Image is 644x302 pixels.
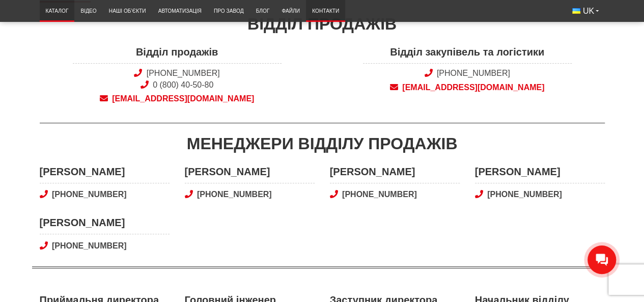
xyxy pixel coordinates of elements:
a: [PHONE_NUMBER] [40,240,170,252]
a: Автоматизація [152,3,208,19]
img: Українська [572,8,580,14]
button: UK [566,3,605,20]
a: Каталог [40,3,75,19]
a: [PHONE_NUMBER] [185,189,315,200]
a: [PHONE_NUMBER] [40,189,170,200]
a: [PHONE_NUMBER] [437,69,510,77]
span: Відділ продажів [73,45,282,64]
a: [EMAIL_ADDRESS][DOMAIN_NAME] [363,82,572,93]
a: Відео [74,3,102,19]
span: Відділ закупівель та логістики [363,45,572,64]
a: [PHONE_NUMBER] [147,69,220,77]
span: [PERSON_NAME] [40,215,170,234]
a: Файли [275,3,306,19]
span: UK [583,6,594,17]
span: [PERSON_NAME] [185,164,315,183]
a: Наші об’єкти [103,3,152,19]
div: Менеджери відділу продажів [40,132,605,155]
a: Блог [250,3,276,19]
a: [PHONE_NUMBER] [330,189,460,200]
a: [EMAIL_ADDRESS][DOMAIN_NAME] [73,93,282,104]
a: Контакти [306,3,345,19]
span: [PERSON_NAME] [40,164,170,183]
a: [PHONE_NUMBER] [475,189,605,200]
div: Відділ продажів [40,13,605,36]
a: 0 (800) 40-50-80 [153,80,213,89]
a: Про завод [208,3,250,19]
span: [PERSON_NAME] [475,164,605,183]
span: [PERSON_NAME] [330,164,460,183]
